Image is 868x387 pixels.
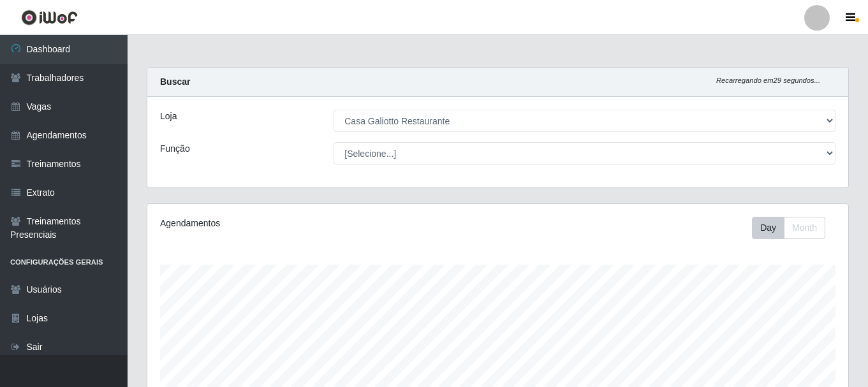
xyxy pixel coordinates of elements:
[160,217,430,230] div: Agendamentos
[716,77,820,84] i: Recarregando em 29 segundos...
[784,217,825,239] button: Month
[752,217,784,239] button: Day
[160,110,177,123] label: Loja
[21,10,78,26] img: CoreUI Logo
[752,217,835,239] div: Toolbar with button groups
[160,142,190,156] label: Função
[752,217,825,239] div: First group
[160,77,190,87] strong: Buscar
